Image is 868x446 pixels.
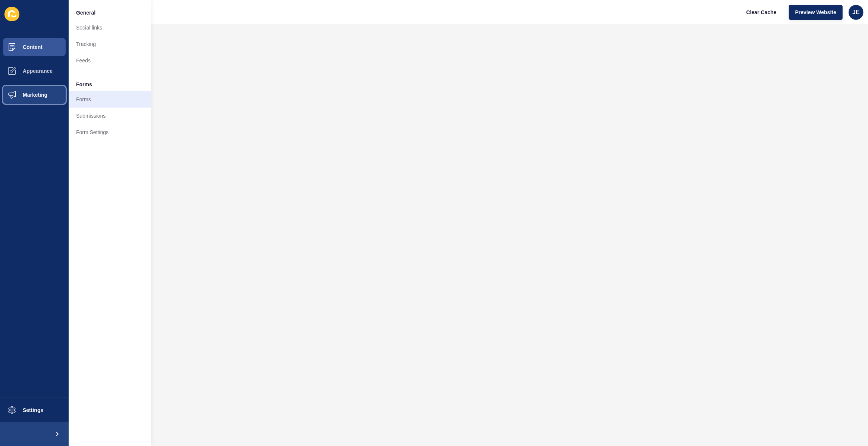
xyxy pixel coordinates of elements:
[789,5,843,20] button: Preview Website
[795,9,836,16] span: Preview Website
[76,9,95,16] span: General
[69,52,151,69] a: Feeds
[69,108,151,124] a: Submissions
[740,5,783,20] button: Clear Cache
[69,124,151,140] a: Form Settings
[746,9,777,16] span: Clear Cache
[76,81,92,88] span: Forms
[69,19,151,36] a: Social links
[69,36,151,52] a: Tracking
[69,91,151,108] a: Forms
[852,9,860,16] span: JE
